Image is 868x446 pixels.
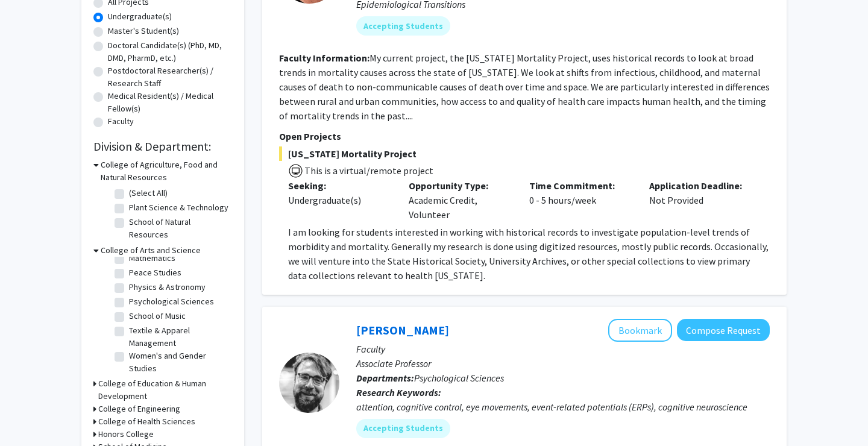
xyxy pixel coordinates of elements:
span: This is a virtual/remote project [303,165,433,177]
label: Doctoral Candidate(s) (PhD, MD, DMD, PharmD, etc.) [108,39,232,64]
h3: College of Agriculture, Food and Natural Resources [101,159,232,184]
button: Compose Request to Nicholas Gaspelin [677,319,770,341]
b: Faculty Information: [279,52,370,64]
p: Opportunity Type: [409,178,511,193]
p: Faculty [356,342,770,356]
b: Departments: [356,372,414,384]
p: I am looking for students interested in working with historical records to investigate population... [288,225,770,283]
h3: College of Arts and Science [101,244,201,257]
h2: Division & Department: [93,139,232,154]
div: attention, cognitive control, eye movements, event-related potentials (ERPs), cognitive neuroscience [356,400,770,414]
label: Medical Resident(s) / Medical Fellow(s) [108,90,232,115]
label: Peace Studies [129,266,181,279]
div: Not Provided [640,178,761,222]
label: Mathematics [129,252,175,265]
label: Plant Science & Technology [129,201,228,214]
button: Add Nicholas Gaspelin to Bookmarks [608,319,672,342]
div: Undergraduate(s) [288,193,391,207]
div: 0 - 5 hours/week [520,178,641,222]
p: Application Deadline: [649,178,752,193]
h3: College of Health Sciences [98,415,195,428]
label: Physics & Astronomy [129,281,206,294]
label: Postdoctoral Researcher(s) / Research Staff [108,64,232,90]
h3: Honors College [98,428,154,441]
p: Time Commitment: [529,178,632,193]
iframe: Chat [9,392,51,437]
b: Research Keywords: [356,386,441,398]
mat-chip: Accepting Students [356,419,450,438]
label: Women's and Gender Studies [129,350,229,375]
label: Psychological Sciences [129,295,214,308]
label: School of Natural Resources [129,216,229,241]
label: Undergraduate(s) [108,10,172,23]
p: Seeking: [288,178,391,193]
fg-read-more: My current project, the [US_STATE] Mortality Project, uses historical records to look at broad tr... [279,52,770,122]
span: [US_STATE] Mortality Project [279,146,770,161]
label: Faculty [108,115,134,128]
label: Master's Student(s) [108,25,179,37]
div: Academic Credit, Volunteer [400,178,520,222]
h3: College of Education & Human Development [98,377,232,403]
p: Open Projects [279,129,770,143]
p: Associate Professor [356,356,770,371]
a: [PERSON_NAME] [356,322,449,338]
label: School of Music [129,310,186,322]
label: Textile & Apparel Management [129,324,229,350]
span: Psychological Sciences [414,372,504,384]
h3: College of Engineering [98,403,180,415]
mat-chip: Accepting Students [356,16,450,36]
label: (Select All) [129,187,168,199]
